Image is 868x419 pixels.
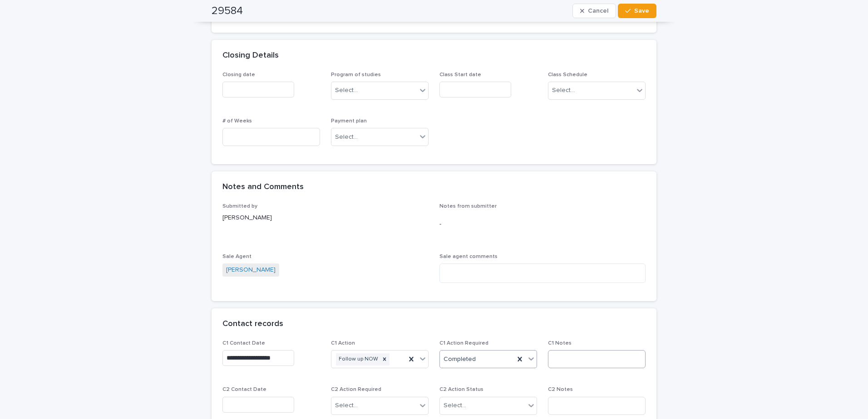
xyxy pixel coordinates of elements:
a: [PERSON_NAME] [226,265,276,275]
span: Completed [444,355,476,364]
span: C2 Action Status [439,387,483,392]
div: Select... [444,401,466,410]
span: C1 Contact Date [222,341,265,346]
div: Select... [335,86,358,95]
span: C1 Action [331,341,355,346]
span: Save [634,8,649,14]
span: Notes from submitter [439,204,497,209]
h2: Contact records [222,319,283,329]
span: Cancel [588,8,608,14]
p: - [439,219,646,229]
span: Program of studies [331,72,381,78]
span: C2 Action Required [331,387,381,392]
button: Save [618,4,656,18]
span: Sale Agent [222,254,252,259]
span: Sale agent comments [439,254,498,259]
span: C2 Contact Date [222,387,266,392]
span: C2 Notes [548,387,573,392]
span: C1 Notes [548,341,572,346]
p: [PERSON_NAME] [222,213,429,223]
span: C1 Action Required [439,341,488,346]
span: Closing date [222,72,255,78]
div: Select... [335,401,358,410]
h2: 29584 [212,5,243,18]
span: Class Schedule [548,72,587,78]
div: Select... [552,86,575,95]
span: Submitted by [222,204,257,209]
div: Select... [335,132,358,142]
div: Follow up NOW [336,353,380,365]
h2: Closing Details [222,51,279,61]
h2: Notes and Comments [222,182,304,192]
span: Class Start date [439,72,481,78]
span: Payment plan [331,118,367,124]
span: # of Weeks [222,118,252,124]
button: Cancel [572,4,616,18]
